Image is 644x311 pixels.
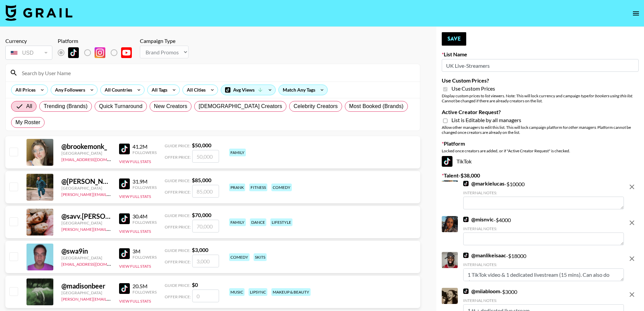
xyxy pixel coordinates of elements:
span: Trending (Brands) [44,102,88,110]
img: YouTube [121,47,132,58]
span: List is Editable by all managers [451,117,521,123]
strong: $ 0 [192,281,198,288]
div: family [229,149,246,156]
img: TikTok [442,156,452,167]
div: prank [229,184,245,191]
div: Currency [5,38,52,44]
img: TikTok [119,248,130,259]
div: dance [250,218,266,226]
input: 3,000 [192,255,219,267]
div: Followers [132,150,157,155]
div: fitness [249,184,267,191]
div: All Countries [101,85,133,95]
strong: $ 70,000 [192,212,211,218]
img: TikTok [463,217,469,222]
textarea: 1 TikTok video & 1 dedicated livestream (15 mins). Can also do $20,000 for 1 TikTok video & mixed... [463,268,624,281]
div: All Tags [148,85,169,95]
button: View Full Stats [119,229,151,234]
span: Offer Price: [165,190,191,195]
a: @misnvic [463,216,494,223]
a: [PERSON_NAME][EMAIL_ADDRESS][DOMAIN_NAME] [61,295,161,302]
span: Guide Price: [165,248,191,253]
div: All Cities [183,85,207,95]
div: - $ 4000 [463,216,624,245]
img: TikTok [68,47,79,58]
img: Grail Talent [5,5,72,21]
span: All [26,102,32,110]
span: Celebrity Creators [293,102,338,110]
div: 30.4M [132,213,157,220]
span: Most Booked (Brands) [349,102,404,110]
div: Followers [132,290,157,295]
strong: $ 50,000 [192,142,211,148]
button: View Full Stats [119,264,151,269]
div: Any Followers [51,85,87,95]
div: Followers [132,255,157,260]
div: skits [254,253,267,261]
div: Currency is locked to USD [5,44,52,61]
div: - $ 10000 [463,180,624,209]
div: Platform [58,38,137,44]
span: Guide Price: [165,213,191,218]
img: TikTok [463,289,469,294]
div: @ madisonbeer [61,282,111,290]
div: 41.2M [132,143,157,150]
span: Guide Price: [165,143,191,148]
img: TikTok [119,144,130,154]
img: Instagram [95,47,105,58]
label: Talent - $ 38,000 [442,172,639,179]
div: - $ 18000 [463,252,624,281]
span: New Creators [154,102,187,110]
div: Display custom prices to list viewers. Note: This will lock currency and campaign type . Cannot b... [442,93,639,103]
div: [GEOGRAPHIC_DATA] [61,151,111,156]
span: Offer Price: [165,224,191,229]
a: [EMAIL_ADDRESS][DOMAIN_NAME] [61,156,129,162]
input: 85,000 [192,185,219,198]
a: [EMAIL_ADDRESS][DOMAIN_NAME] [61,260,129,267]
span: Offer Price: [165,259,191,264]
span: [DEMOGRAPHIC_DATA] Creators [199,102,282,110]
button: open drawer [629,7,643,20]
div: [GEOGRAPHIC_DATA] [61,220,111,225]
img: TikTok [463,253,469,258]
button: Save [442,32,466,46]
div: Internal Notes: [463,190,624,195]
div: Internal Notes: [463,262,624,267]
input: 50,000 [192,150,219,163]
em: other managers [568,125,596,130]
a: @manlikeisaac [463,252,506,259]
em: for bookers using this list [589,93,632,98]
img: TikTok [463,181,469,186]
div: 3M [132,248,157,255]
strong: $ 3,000 [192,247,208,253]
a: [PERSON_NAME][EMAIL_ADDRESS][DOMAIN_NAME] [61,191,161,197]
span: Guide Price: [165,283,191,288]
div: @ brookemonk_ [61,142,111,151]
div: Internal Notes: [463,226,624,231]
span: My Roster [15,118,40,126]
span: Use Custom Prices [451,85,495,92]
div: family [229,218,246,226]
div: [GEOGRAPHIC_DATA] [61,290,111,295]
div: lipsync [249,288,267,296]
span: Quick Turnaround [99,102,143,110]
button: remove [625,180,639,194]
div: comedy [229,253,250,261]
div: 20.5M [132,283,157,290]
div: comedy [271,184,292,191]
span: Offer Price: [165,294,191,299]
a: @markielucas [463,180,504,187]
label: Platform [442,140,639,147]
button: remove [625,288,639,301]
div: 31.9M [132,178,157,185]
div: Locked once creators are added, or if "Active Creator Request" is checked. [442,148,639,153]
div: @ [PERSON_NAME].[PERSON_NAME] [61,177,111,186]
div: music [229,288,245,296]
div: Allow other managers to edit this list. This will lock campaign platform for . Platform cannot be... [442,125,639,135]
img: TikTok [119,283,130,294]
div: TikTok [442,156,639,167]
label: Use Custom Prices? [442,77,639,84]
button: View Full Stats [119,194,151,199]
strong: $ 85,000 [192,177,211,183]
span: Guide Price: [165,178,191,183]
